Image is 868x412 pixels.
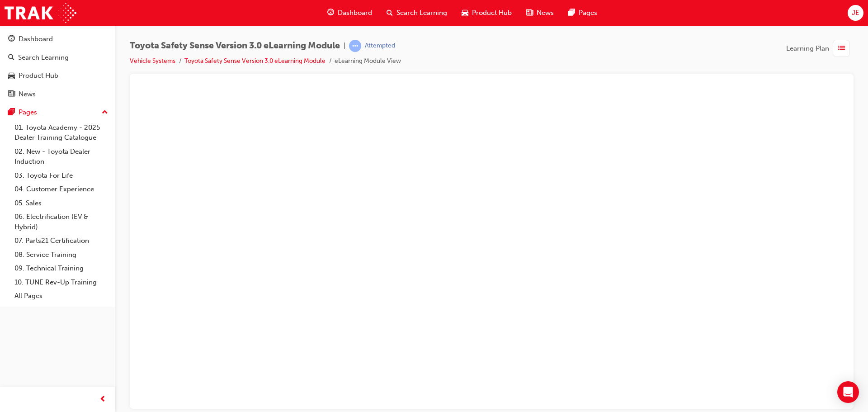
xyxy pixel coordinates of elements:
[184,57,325,65] a: Toyota Safety Sense Version 3.0 eLearning Module
[349,40,361,52] span: learningRecordVerb_ATTEMPT-icon
[4,104,112,121] button: Pages
[11,248,112,262] a: 08. Service Training
[537,8,554,18] span: News
[786,40,854,57] button: Learning Plan
[8,109,15,117] span: pages-icon
[320,4,379,22] a: guage-iconDashboard
[11,121,112,145] a: 01. Toyota Academy - 2025 Dealer Training Catalogue
[130,41,340,51] span: Toyota Safety Sense Version 3.0 eLearning Module
[11,210,112,234] a: 06. Electrification (EV & Hybrid)
[99,394,106,405] span: prev-icon
[4,29,112,104] button: DashboardSearch LearningProduct HubNews
[4,86,112,103] a: News
[852,8,859,18] span: JE
[387,7,393,19] span: search-icon
[11,261,112,275] a: 09. Technical Training
[519,4,561,22] a: news-iconNews
[19,89,36,99] div: News
[848,5,863,21] button: JE
[8,72,15,80] span: car-icon
[19,34,53,44] div: Dashboard
[338,8,372,18] span: Dashboard
[786,43,829,54] span: Learning Plan
[365,42,395,50] div: Attempted
[11,169,112,183] a: 03. Toyota For Life
[11,145,112,169] a: 02. New - Toyota Dealer Induction
[102,107,108,118] span: up-icon
[8,35,15,43] span: guage-icon
[472,8,512,18] span: Product Hub
[396,8,447,18] span: Search Learning
[8,54,14,62] span: search-icon
[5,3,76,23] img: Trak
[11,275,112,289] a: 10. TUNE Rev-Up Training
[579,8,597,18] span: Pages
[561,4,604,22] a: pages-iconPages
[11,289,112,303] a: All Pages
[19,71,58,81] div: Product Hub
[8,90,15,99] span: news-icon
[379,4,454,22] a: search-iconSearch Learning
[327,7,334,19] span: guage-icon
[526,7,533,19] span: news-icon
[4,31,112,47] a: Dashboard
[454,4,519,22] a: car-iconProduct Hub
[130,57,175,65] a: Vehicle Systems
[838,43,845,54] span: list-icon
[462,7,468,19] span: car-icon
[18,52,69,63] div: Search Learning
[11,234,112,248] a: 07. Parts21 Certification
[568,7,575,19] span: pages-icon
[344,41,345,51] span: |
[4,67,112,84] a: Product Hub
[4,49,112,66] a: Search Learning
[11,196,112,210] a: 05. Sales
[837,381,859,403] div: Open Intercom Messenger
[19,107,37,118] div: Pages
[335,56,401,66] li: eLearning Module View
[11,182,112,196] a: 04. Customer Experience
